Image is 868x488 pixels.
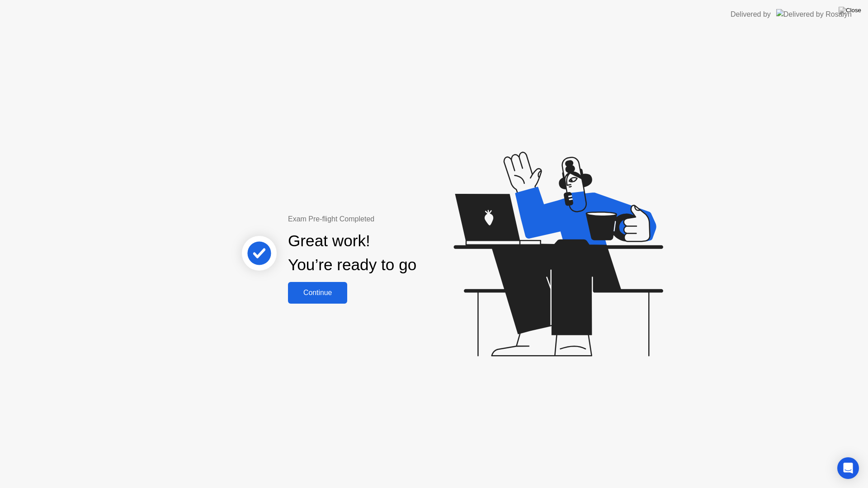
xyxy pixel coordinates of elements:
div: Delivered by [731,9,771,20]
div: Continue [291,289,344,297]
button: Continue [288,282,347,304]
div: Great work! You’re ready to go [288,229,416,277]
div: Exam Pre-flight Completed [288,214,475,225]
div: Open Intercom Messenger [837,457,859,479]
img: Delivered by Rosalyn [776,9,852,19]
img: Close [839,7,861,14]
